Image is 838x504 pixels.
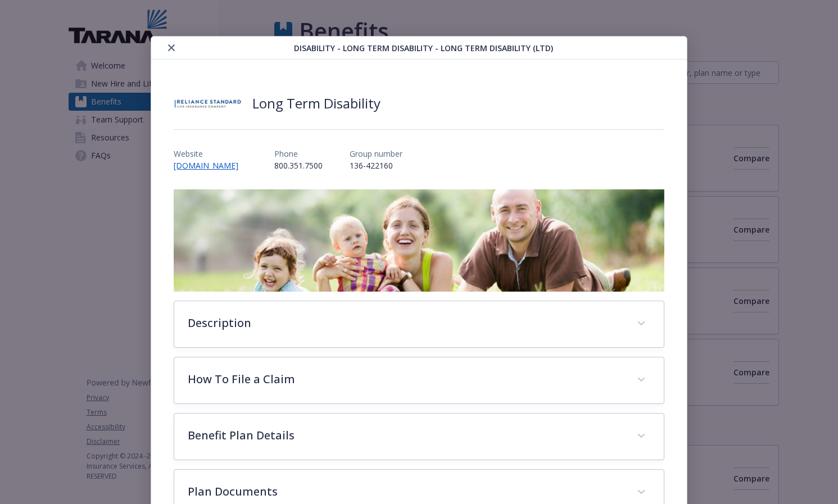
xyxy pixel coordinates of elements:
[174,301,663,347] div: Description
[174,148,247,160] p: Website
[350,160,402,171] p: 136-422160
[174,189,664,292] img: banner
[188,315,623,332] p: Description
[188,371,623,388] p: How To File a Claim
[188,483,623,500] p: Plan Documents
[274,148,323,160] p: Phone
[174,357,663,403] div: How To File a Claim
[252,93,381,113] h2: Long Term Disability
[294,42,553,54] span: Disability - Long Term Disability - Long Term Disability (LTD)
[188,427,623,444] p: Benefit Plan Details
[165,41,178,55] button: close
[274,160,323,171] p: 800.351.7500
[174,87,241,120] img: Reliance Standard Life Insurance Company
[350,148,402,160] p: Group number
[174,160,247,171] a: [DOMAIN_NAME]
[174,414,663,460] div: Benefit Plan Details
